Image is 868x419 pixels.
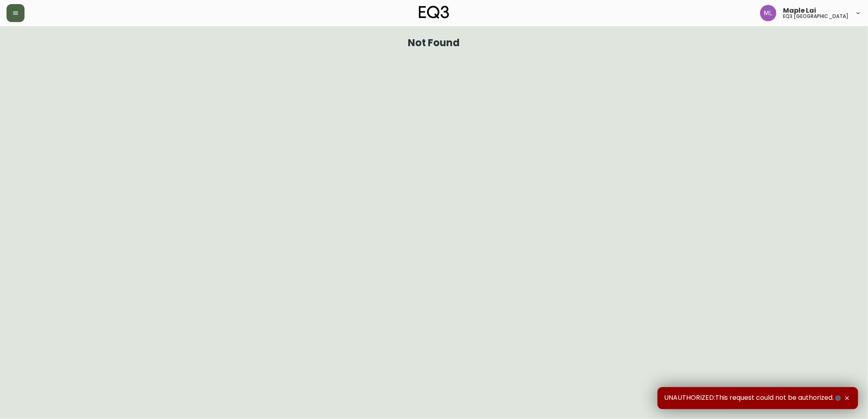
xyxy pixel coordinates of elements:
span: Maple Lai [783,7,816,14]
span: UNAUTHORIZED:This request could not be authorized. [664,394,843,403]
h1: Not Found [408,39,460,47]
img: logo [419,6,449,19]
h5: eq3 [GEOGRAPHIC_DATA] [783,14,848,19]
img: 61e28cffcf8cc9f4e300d877dd684943 [760,5,776,21]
